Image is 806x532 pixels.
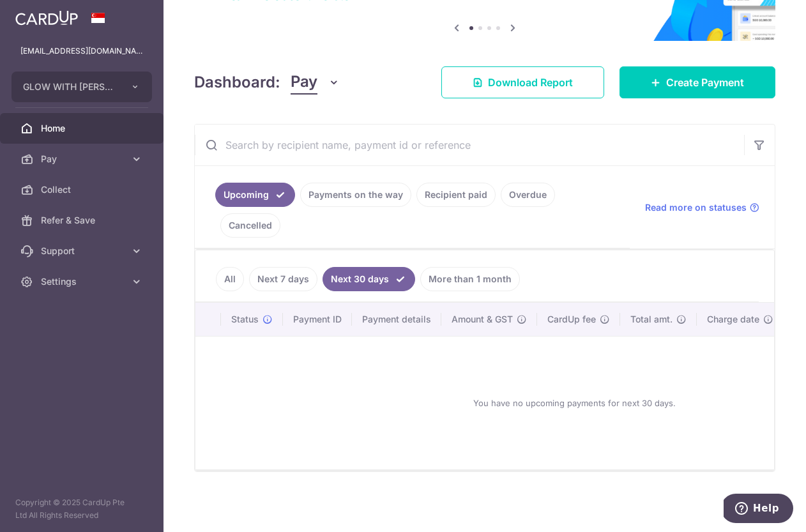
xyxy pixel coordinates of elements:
[300,183,411,207] a: Payments on the way
[194,71,280,94] h4: Dashboard:
[283,303,352,336] th: Payment ID
[220,213,280,238] a: Cancelled
[323,267,415,291] a: Next 30 days
[666,75,744,90] span: Create Payment
[501,183,555,207] a: Overdue
[630,313,673,326] span: Total amt.
[231,313,259,326] span: Status
[41,275,125,288] span: Settings
[215,183,295,207] a: Upcoming
[547,313,596,326] span: CardUp fee
[645,201,759,214] a: Read more on statuses
[645,201,747,214] span: Read more on statuses
[416,183,496,207] a: Recipient paid
[216,267,244,291] a: All
[41,153,125,165] span: Pay
[620,66,775,98] a: Create Payment
[41,183,125,196] span: Collect
[441,66,604,98] a: Download Report
[41,245,125,257] span: Support
[352,303,441,336] th: Payment details
[420,267,520,291] a: More than 1 month
[249,267,317,291] a: Next 7 days
[11,72,152,102] button: GLOW WITH [PERSON_NAME]
[724,494,793,526] iframe: Opens a widget where you can find more information
[41,122,125,135] span: Home
[707,313,759,326] span: Charge date
[23,80,118,93] span: GLOW WITH [PERSON_NAME]
[41,214,125,227] span: Refer & Save
[452,313,513,326] span: Amount & GST
[195,125,744,165] input: Search by recipient name, payment id or reference
[291,70,317,95] span: Pay
[488,75,573,90] span: Download Report
[20,45,143,57] p: [EMAIL_ADDRESS][DOMAIN_NAME]
[291,70,340,95] button: Pay
[15,10,78,26] img: CardUp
